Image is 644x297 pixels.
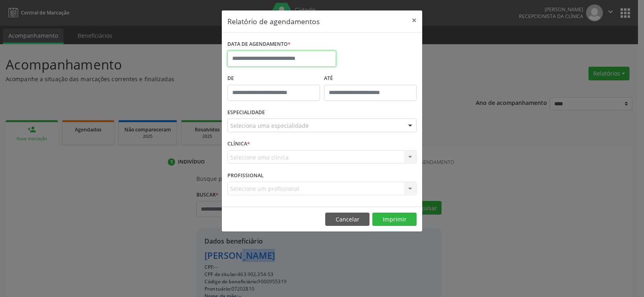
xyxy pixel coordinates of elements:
[227,72,320,85] label: De
[227,138,250,150] label: CLÍNICA
[406,10,422,30] button: Close
[227,107,265,119] label: ESPECIALIDADE
[227,38,291,51] label: DATA DE AGENDAMENTO
[372,213,417,226] button: Imprimir
[227,16,320,27] h5: Relatório de agendamentos
[325,213,369,226] button: Cancelar
[227,169,264,182] label: PROFISSIONAL
[324,72,417,85] label: ATÉ
[230,121,309,130] span: Seleciona uma especialidade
